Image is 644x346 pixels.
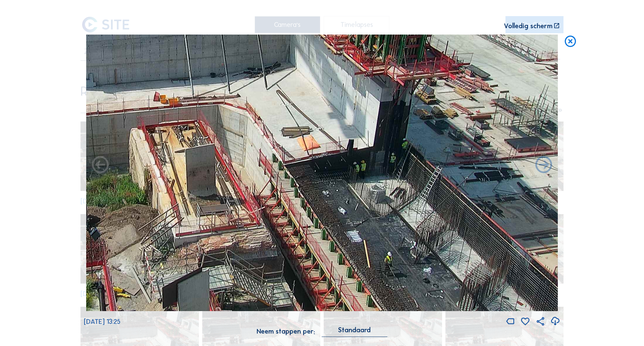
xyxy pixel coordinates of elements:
[257,328,315,335] div: Neem stappen per:
[322,327,387,337] div: Standaard
[90,155,110,176] i: Forward
[84,317,120,326] span: [DATE] 13:25
[534,155,554,176] i: Back
[338,327,371,333] div: Standaard
[86,35,558,311] img: Image
[504,22,552,29] div: Volledig scherm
